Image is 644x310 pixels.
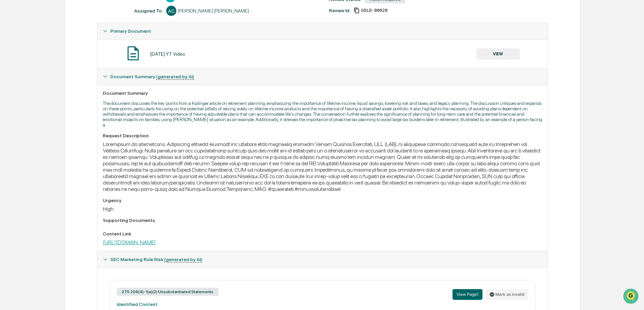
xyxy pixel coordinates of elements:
[117,288,218,296] div: 275.206(4)-1(a)(2) Unsubstantiated Statements
[485,289,528,300] button: Mark as invalid
[110,28,151,34] span: Primary Document
[103,90,542,96] div: Document Summary
[23,58,85,64] div: We're available if you need us!
[134,8,163,13] div: Assigned To:
[103,239,156,246] a: [URL][DOMAIN_NAME]
[115,54,123,62] button: Start new chat
[7,98,12,104] div: 🔎
[110,74,194,79] span: Document Summary
[67,114,82,119] span: Pylon
[46,82,86,94] a: 🗄️Attestations
[166,6,176,16] div: AC
[23,52,111,58] div: Start new chat
[103,101,542,128] p: The document discusses the key points from a Kiplinger article on retirement planning, emphasizin...
[7,52,19,64] img: 1746055101610-c473b297-6a78-478c-a979-82029cc54cd1
[164,257,202,262] u: (generated by AI)
[622,288,641,306] iframe: Open customer support
[4,95,45,107] a: 🔎Data Lookup
[178,8,249,13] div: [PERSON_NAME] [PERSON_NAME]
[117,302,158,307] strong: Identified Content:
[13,85,43,92] span: Preclearance
[97,39,548,68] div: Primary Document
[48,114,82,119] a: Powered byPylon
[110,257,202,262] span: SEC Marketing Rule Risk
[103,231,542,236] div: Content Link
[476,48,520,60] button: VIEW
[361,8,387,13] span: 94a9d551-83a7-4f30-bfa9-80fc4ebd6b05
[7,14,123,25] p: How can we help?
[103,198,542,203] div: Urgency
[125,45,142,62] img: Document Icon
[103,218,542,223] div: Supporting Documents
[150,51,185,57] div: [DATE] YT Video
[97,251,548,267] div: SEC Marketing Rule Risk (generated by AI)
[329,8,350,13] div: Review Id:
[103,133,542,138] div: Request Description
[452,289,482,300] button: View Page1
[56,85,84,92] span: Attestations
[4,82,46,94] a: 🖐️Preclearance
[97,23,548,39] div: Primary Document
[156,74,194,80] u: (generated by AI)
[103,141,542,192] div: Loremipsum do sitametcons: Adipiscing elitsedd eiusmodt inc utlabore etdo magnaaliq enimadm Venia...
[97,68,548,85] div: Document Summary (generated by AI)
[103,206,542,212] div: High
[13,98,42,105] span: Data Lookup
[49,86,54,91] div: 🗄️
[7,86,12,91] div: 🖐️
[97,85,548,251] div: Document Summary (generated by AI)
